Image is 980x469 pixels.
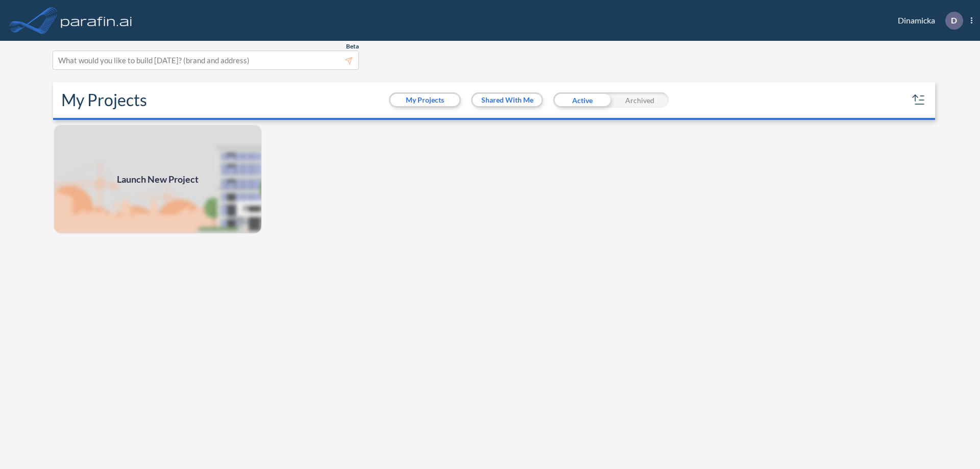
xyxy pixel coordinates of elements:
[53,124,262,234] a: Launch New Project
[390,94,459,106] button: My Projects
[53,124,262,234] img: add
[61,90,147,110] h2: My Projects
[473,94,542,106] button: Shared With Me
[951,16,957,25] p: D
[911,92,927,108] button: sort
[346,42,359,51] span: Beta
[117,172,199,186] span: Launch New Project
[59,10,134,31] img: logo
[553,92,611,108] div: Active
[611,92,669,108] div: Archived
[883,12,972,30] div: Dinamicka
